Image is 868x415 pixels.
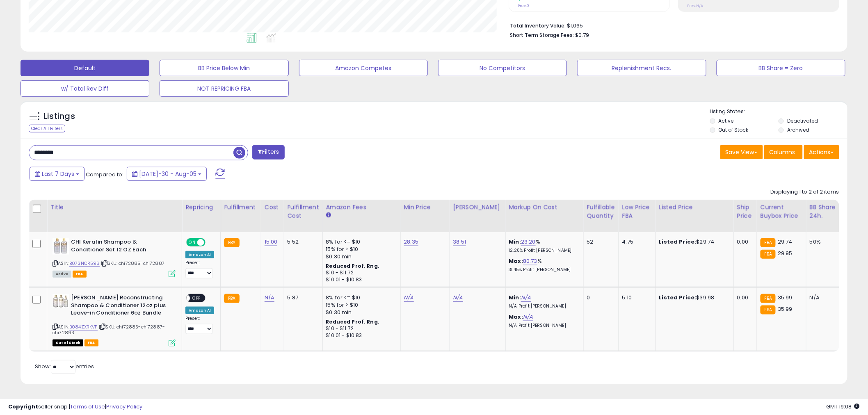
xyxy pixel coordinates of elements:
div: 8% for <= $10 [326,238,394,246]
img: 41BUvCA+uEL._SL40_.jpg [53,294,69,308]
button: No Competitors [438,60,567,76]
div: Fulfillment [224,203,257,212]
div: 5.52 [288,238,316,246]
p: N/A Profit [PERSON_NAME] [509,323,577,328]
div: Preset: [185,260,214,278]
small: FBA [761,294,776,303]
div: 52 [587,238,612,246]
div: Amazon AI [185,307,214,314]
b: CHI Keratin Shampoo & Conditioner Set 12 OZ Each [71,238,171,255]
strong: Copyright [8,403,38,410]
b: [PERSON_NAME] Reconstructing Shampoo & Conditioner 12oz plus Leave-in Conditioner 6oz Bundle [71,294,171,319]
b: Listed Price: [659,238,697,246]
span: Columns [770,148,795,156]
div: BB Share 24h. [810,203,840,220]
span: | SKU: chi72885-chi72887 [101,260,164,267]
span: Last 7 Days [42,170,74,178]
li: $1,065 [510,20,833,30]
div: ASIN: [53,238,176,276]
span: All listings currently available for purchase on Amazon [53,271,71,278]
div: Current Buybox Price [761,203,803,220]
div: 50% [810,238,837,246]
button: Amazon Competes [299,60,428,76]
a: Privacy Policy [106,403,142,410]
div: ASIN: [53,294,176,346]
button: Replenishment Recs. [577,60,706,76]
small: Prev: 0 [518,3,529,8]
span: OFF [204,239,217,246]
button: Filters [252,145,284,160]
div: $39.98 [659,294,727,301]
div: 15% for > $10 [326,246,394,253]
b: Max: [509,257,523,265]
div: $0.30 min [326,253,394,260]
b: Total Inventory Value: [510,22,566,29]
div: Displaying 1 to 2 of 2 items [771,188,839,196]
a: N/A [523,313,533,321]
a: B07SNCR59S [69,260,100,267]
span: Compared to: [86,171,123,178]
button: NOT REPRICING FBA [160,80,288,97]
div: Fulfillable Quantity [587,203,615,220]
span: FBA [85,340,98,347]
a: N/A [265,294,274,302]
label: Deactivated [787,117,818,124]
button: Columns [764,145,803,159]
small: Prev: N/A [687,3,703,8]
div: Min Price [404,203,446,212]
b: Short Term Storage Fees: [510,32,574,39]
span: 29.95 [778,249,793,257]
div: 0 [587,294,612,301]
button: [DATE]-30 - Aug-05 [127,167,207,181]
div: $10.01 - $10.83 [326,276,394,283]
div: 8% for <= $10 [326,294,394,301]
label: Active [719,117,734,124]
div: 15% for > $10 [326,301,394,309]
div: % [509,258,577,273]
b: Listed Price: [659,294,697,301]
div: [PERSON_NAME] [453,203,502,212]
div: $10 - $11.72 [326,269,394,276]
div: Title [50,203,178,212]
a: Terms of Use [70,403,105,410]
small: FBA [761,238,776,247]
small: FBA [224,238,239,247]
a: N/A [521,294,531,302]
div: Clear All Filters [29,125,65,132]
img: 414Q1rtWOEL._SL40_.jpg [53,238,69,255]
a: N/A [404,294,414,302]
span: OFF [190,295,203,302]
div: % [509,238,577,253]
span: 35.99 [778,294,793,301]
a: 28.35 [404,238,419,246]
b: Min: [509,238,521,246]
button: BB Share = Zero [717,60,845,76]
div: $29.74 [659,238,727,246]
div: Amazon Fees [326,203,397,212]
small: FBA [761,250,776,259]
span: FBA [73,271,87,278]
div: Listed Price [659,203,730,212]
div: Amazon AI [185,251,214,258]
button: Save View [720,145,763,159]
div: Preset: [185,316,214,334]
button: w/ Total Rev Diff [21,80,149,97]
th: The percentage added to the cost of goods (COGS) that forms the calculator for Min & Max prices. [505,200,583,232]
div: 5.10 [622,294,649,301]
b: Max: [509,313,523,321]
label: Archived [787,126,809,133]
span: [DATE]-30 - Aug-05 [139,170,196,178]
b: Reduced Prof. Rng. [326,262,380,269]
p: 12.28% Profit [PERSON_NAME] [509,248,577,253]
button: Actions [804,145,839,159]
a: B084ZXRKVP [69,324,98,331]
div: Cost [265,203,281,212]
div: 4.75 [622,238,649,246]
p: 31.45% Profit [PERSON_NAME] [509,267,577,273]
small: Amazon Fees. [326,212,331,219]
a: 38.51 [453,238,466,246]
div: Repricing [185,203,217,212]
div: N/A [810,294,837,301]
a: 15.00 [265,238,278,246]
h5: Listings [43,111,75,122]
